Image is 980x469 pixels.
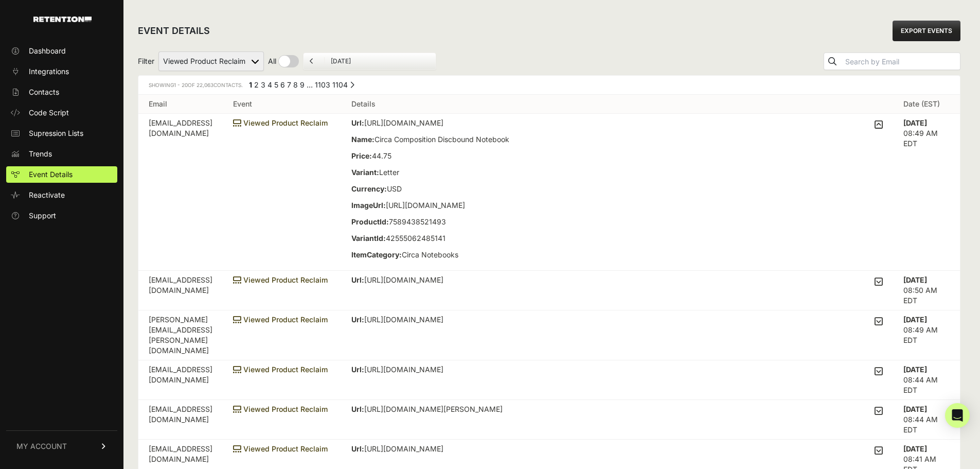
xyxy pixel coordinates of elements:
p: 44.75 [351,151,509,161]
p: Circa Composition Discbound Notebook [351,134,509,145]
strong: Url: [351,315,364,324]
div: Pagination [247,80,354,93]
select: Filter [158,51,264,71]
a: Code Script [6,105,117,121]
span: Viewed Product Reclaim [233,315,328,324]
a: Integrations [6,63,117,80]
a: Page 8 [293,80,298,89]
a: MY ACCOUNT [6,430,117,462]
span: Trends [29,149,52,159]
strong: Price: [351,151,372,160]
span: Viewed Product Reclaim [233,405,328,413]
strong: Url: [351,444,364,453]
span: Viewed Product Reclaim [233,444,328,453]
a: Dashboard [6,43,117,59]
img: Retention.com [33,16,92,22]
a: EXPORT EVENTS [893,21,960,41]
span: … [307,80,313,89]
span: Filter [138,56,154,66]
p: Letter [351,167,509,178]
p: [URL][DOMAIN_NAME] [351,275,517,285]
p: [URL][DOMAIN_NAME] [351,315,593,325]
input: Search by Email [843,55,960,69]
span: Dashboard [29,46,66,56]
strong: [DATE] [903,405,927,413]
p: [URL][DOMAIN_NAME] [351,200,509,211]
p: [URL][DOMAIN_NAME] [351,118,509,128]
span: Integrations [29,66,69,77]
span: Reactivate [29,190,65,200]
span: Viewed Product Reclaim [233,275,328,284]
a: Trends [6,146,117,162]
td: [EMAIL_ADDRESS][DOMAIN_NAME] [138,400,223,440]
strong: Currency: [351,184,387,193]
th: Details [341,95,893,114]
strong: ImageUrl: [351,201,386,210]
a: Contacts [6,84,117,100]
strong: [DATE] [903,275,927,284]
a: Reactivate [6,187,117,203]
div: Open Intercom Messenger [945,403,970,428]
strong: [DATE] [903,118,927,127]
p: [URL][DOMAIN_NAME] [351,444,476,454]
p: [URL][DOMAIN_NAME] [351,364,492,375]
strong: Variant: [351,168,379,177]
em: Page 1 [249,80,252,89]
td: [PERSON_NAME][EMAIL_ADDRESS][PERSON_NAME][DOMAIN_NAME] [138,310,223,360]
a: Page 5 [274,80,278,89]
span: Contacts [29,87,59,97]
a: Supression Lists [6,125,117,142]
p: 42555062485141 [351,233,509,244]
th: Event [223,95,341,114]
a: Page 2 [254,80,259,89]
a: Page 1104 [332,80,348,89]
strong: [DATE] [903,365,927,374]
td: [EMAIL_ADDRESS][DOMAIN_NAME] [138,271,223,310]
a: Page 7 [287,80,291,89]
strong: VariantId: [351,234,386,242]
p: USD [351,184,509,194]
h2: EVENT DETAILS [138,24,210,38]
a: Page 9 [300,80,305,89]
span: 22,063 [197,82,213,88]
strong: Name: [351,135,375,144]
span: 1 - 20 [174,82,188,88]
td: 08:49 AM EDT [893,114,960,271]
td: 08:44 AM EDT [893,400,960,440]
th: Date (EST) [893,95,960,114]
span: Contacts. [195,82,243,88]
a: Support [6,207,117,224]
strong: Url: [351,365,364,374]
strong: ProductId: [351,217,389,226]
span: Supression Lists [29,128,83,138]
span: Viewed Product Reclaim [233,118,328,127]
span: Event Details [29,169,73,180]
a: Page 3 [261,80,265,89]
p: 7589438521493 [351,217,509,227]
p: [URL][DOMAIN_NAME][PERSON_NAME] [351,404,506,414]
a: Event Details [6,166,117,183]
td: [EMAIL_ADDRESS][DOMAIN_NAME] [138,114,223,271]
p: Circa Notebooks [351,250,509,260]
span: Code Script [29,108,69,118]
strong: [DATE] [903,315,927,324]
span: Support [29,211,56,221]
th: Email [138,95,223,114]
a: Page 6 [280,80,285,89]
span: MY ACCOUNT [16,441,67,451]
td: 08:50 AM EDT [893,271,960,310]
strong: Url: [351,275,364,284]
td: 08:44 AM EDT [893,360,960,400]
a: Page 4 [268,80,272,89]
a: Page 1103 [315,80,330,89]
strong: Url: [351,405,364,413]
td: 08:49 AM EDT [893,310,960,360]
span: Viewed Product Reclaim [233,365,328,374]
strong: ItemCategory: [351,250,402,259]
strong: [DATE] [903,444,927,453]
td: [EMAIL_ADDRESS][DOMAIN_NAME] [138,360,223,400]
strong: Url: [351,118,364,127]
div: Showing of [149,80,243,90]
